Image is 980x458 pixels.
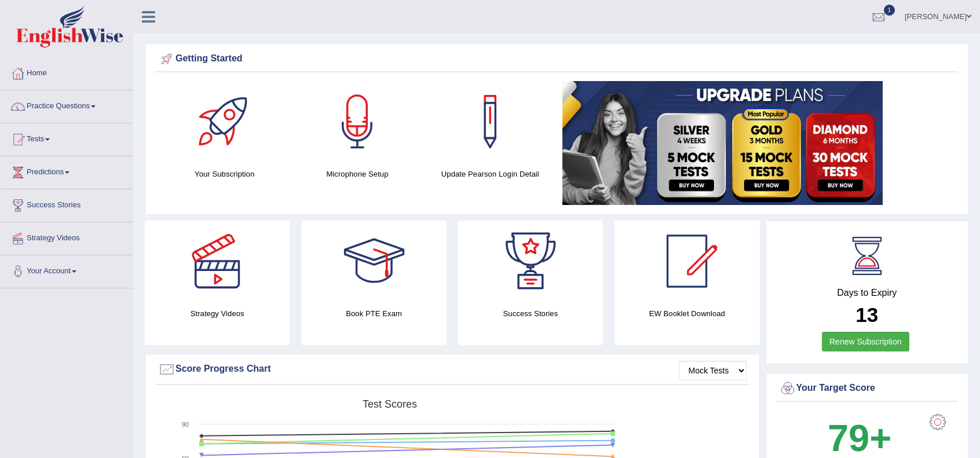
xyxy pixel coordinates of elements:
[1,222,133,251] a: Strategy Videos
[822,332,909,351] a: Renew Subscription
[1,255,133,284] a: Your Account
[1,90,133,119] a: Practice Questions
[1,123,133,152] a: Tests
[158,50,955,68] div: Getting Started
[430,168,551,180] h4: Update Pearson Login Detail
[363,398,417,410] tspan: Test scores
[145,307,290,320] h4: Strategy Videos
[164,168,285,180] h4: Your Subscription
[615,307,759,320] h4: EW Booklet Download
[1,156,133,185] a: Predictions
[1,189,133,218] a: Success Stories
[562,81,883,205] img: small5.jpg
[301,307,446,320] h4: Book PTE Exam
[779,288,956,298] h4: Days to Expiry
[779,380,956,397] div: Your Target Score
[884,5,895,16] span: 1
[1,57,133,86] a: Home
[297,168,418,180] h4: Microphone Setup
[855,303,878,326] b: 13
[182,421,189,428] text: 90
[158,361,747,378] div: Score Progress Chart
[458,307,603,320] h4: Success Stories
